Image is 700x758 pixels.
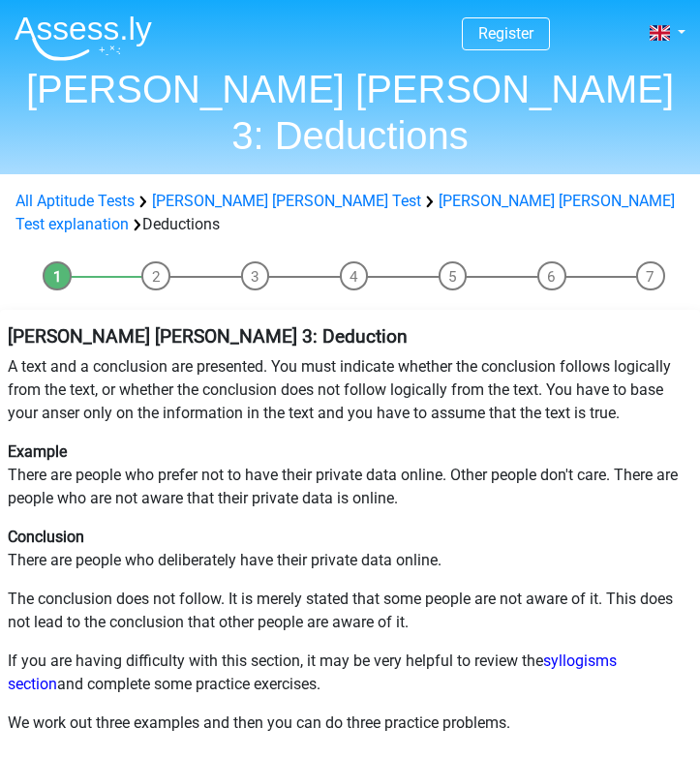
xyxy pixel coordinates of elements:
[15,192,135,210] a: All Aptitude Tests
[8,650,692,696] p: If you are having difficulty with this section, it may be very helpful to review the and complete...
[8,588,692,634] p: The conclusion does not follow. It is merely stated that some people are not aware of it. This do...
[15,15,152,61] img: Assessly
[478,24,533,43] a: Register
[8,528,84,546] b: Conclusion
[8,325,408,348] b: [PERSON_NAME] [PERSON_NAME] 3: Deduction
[15,66,685,159] h1: [PERSON_NAME] [PERSON_NAME] 3: Deductions
[8,355,692,425] p: A text and a conclusion are presented. You must indicate whether the conclusion follows logically...
[8,442,67,461] b: Example
[152,192,421,210] a: [PERSON_NAME] [PERSON_NAME] Test
[8,526,692,572] p: There are people who deliberately have their private data online.
[8,440,692,510] p: There are people who prefer not to have their private data online. Other people don't care. There...
[8,712,692,735] p: We work out three examples and then you can do three practice problems.
[15,190,685,236] div: Deductions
